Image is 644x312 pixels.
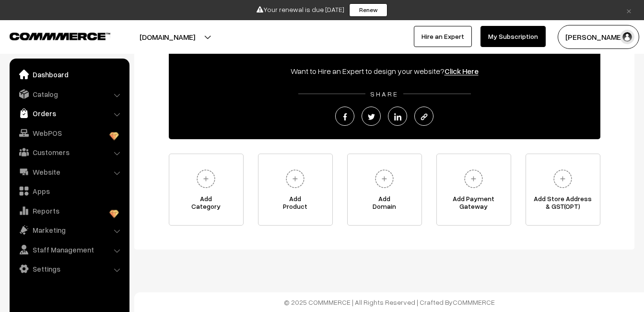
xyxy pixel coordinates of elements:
span: Add Payment Gateway [437,195,511,214]
span: Add Domain [348,195,422,214]
img: plus.svg [460,166,487,192]
span: Add Product [258,195,332,214]
a: Apps [12,182,126,200]
footer: © 2025 COMMMERCE | All Rights Reserved | Crafted By [134,292,644,312]
img: plus.svg [371,166,398,192]
img: user [620,30,634,44]
img: plus.svg [550,166,576,192]
button: [DOMAIN_NAME] [106,25,229,49]
button: [PERSON_NAME] [558,25,639,49]
img: plus.svg [282,166,308,192]
img: plus.svg [193,166,219,192]
span: Add Category [169,195,243,214]
a: Customers [12,144,126,161]
a: AddDomain [347,154,422,226]
a: × [622,4,635,16]
a: COMMMERCE [10,30,94,41]
a: Reports [12,202,126,219]
a: AddCategory [169,154,244,226]
a: My Subscription [480,26,546,47]
a: COMMMERCE [453,298,495,306]
a: Renew [349,3,387,17]
a: Dashboard [12,66,126,83]
a: WebPOS [12,124,126,142]
span: SHARE [365,90,403,98]
a: Catalog [12,85,126,103]
a: Hire an Expert [414,26,472,47]
div: Want to Hire an Expert to design your website? [169,65,600,77]
a: Settings [12,260,126,277]
div: Your renewal is due [DATE] [3,3,641,17]
a: Website [12,163,126,180]
span: Add Store Address & GST(OPT) [526,195,600,214]
a: Staff Management [12,241,126,258]
a: Click Here [445,66,479,76]
a: Add Store Address& GST(OPT) [526,154,600,226]
img: COMMMERCE [10,33,110,40]
a: Marketing [12,221,126,239]
a: AddProduct [258,154,333,226]
a: Add PaymentGateway [436,154,511,226]
a: Orders [12,105,126,122]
